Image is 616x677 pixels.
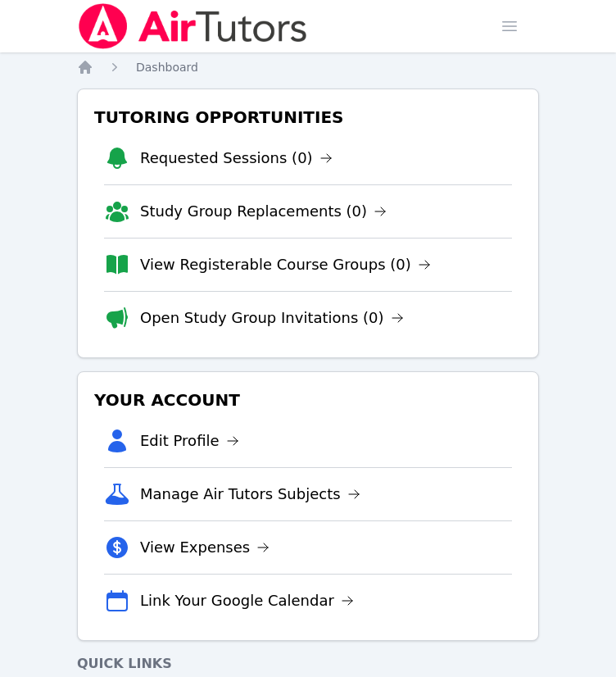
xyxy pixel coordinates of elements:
h3: Tutoring Opportunities [91,102,525,132]
a: View Registerable Course Groups (0) [140,253,431,276]
h3: Your Account [91,385,525,415]
a: Requested Sessions (0) [140,147,333,170]
a: Edit Profile [140,429,239,452]
span: Dashboard [136,61,198,74]
a: View Expenses [140,536,269,559]
a: Dashboard [136,59,198,75]
img: Air Tutors [77,3,309,49]
a: Open Study Group Invitations (0) [140,307,404,329]
a: Study Group Replacements (0) [140,200,387,223]
h4: Quick Links [77,654,539,674]
a: Link Your Google Calendar [140,589,354,612]
a: Manage Air Tutors Subjects [140,483,360,506]
nav: Breadcrumb [77,59,539,75]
